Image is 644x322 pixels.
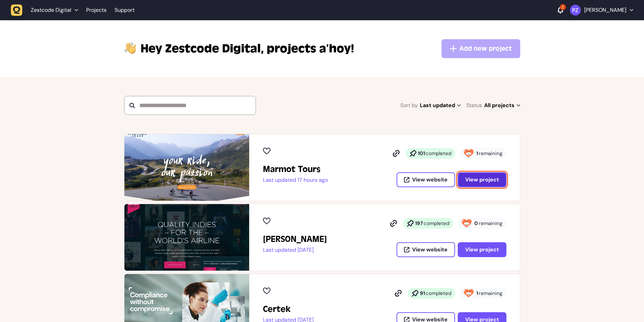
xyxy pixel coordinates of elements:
[426,150,451,157] span: completed
[418,150,425,157] strong: 101
[442,39,520,58] button: Add new project
[424,220,449,227] span: completed
[459,44,512,53] span: Add new project
[124,134,249,201] img: Marmot Tours
[415,220,423,227] strong: 197
[476,290,478,297] strong: 1
[124,41,137,54] img: hi-hand
[400,101,418,110] span: Sort by
[86,4,106,16] a: Projects
[474,220,478,227] strong: 0
[484,101,520,110] span: All projects
[115,7,135,14] a: Support
[465,177,499,182] span: View project
[124,204,249,271] img: Penny Black
[458,242,506,257] button: View project
[584,7,626,14] p: [PERSON_NAME]
[263,164,328,175] h2: Marmot Tours
[397,172,455,187] button: View website
[263,304,314,315] h2: Certek
[570,5,633,16] button: [PERSON_NAME]
[479,290,502,297] span: remaining
[426,290,451,297] span: completed
[479,220,502,227] span: remaining
[479,150,502,157] span: remaining
[141,41,264,57] span: Zestcode Digital
[560,4,566,10] div: 2
[420,290,425,297] strong: 91
[397,242,455,257] button: View website
[412,177,448,182] span: View website
[263,247,327,253] p: Last updated [DATE]
[263,234,327,245] h2: Penny Black
[465,247,499,252] span: View project
[476,150,478,157] strong: 1
[263,177,328,183] p: Last updated 17 hours ago
[141,41,354,57] p: projects a’hoy!
[458,172,506,187] button: View project
[570,5,581,16] img: Paris Zisis
[11,4,82,16] button: Zestcode Digital
[466,101,482,110] span: Status
[31,7,71,14] span: Zestcode Digital
[420,101,461,110] span: Last updated
[412,247,448,252] span: View website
